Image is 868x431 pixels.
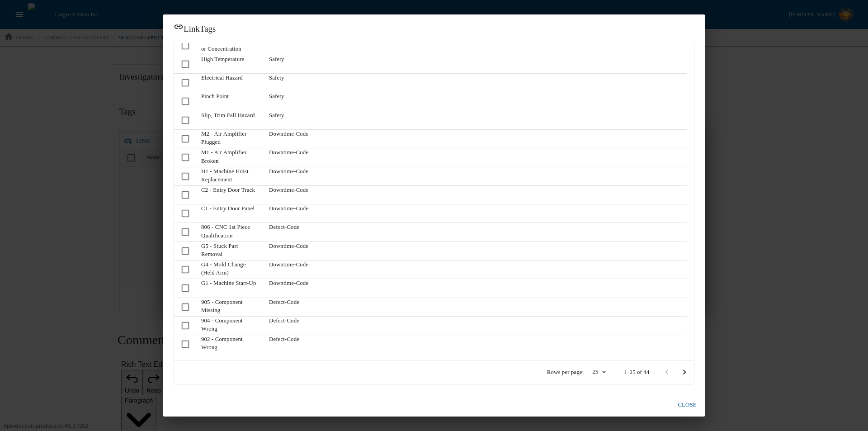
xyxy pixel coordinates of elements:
div: M1 - Air Amplifier Broken [197,148,264,166]
div: Defect-Code [264,335,332,353]
div: G4 - Mold Change (Held Arm) [197,260,264,279]
div: Downtime-Code [264,279,332,297]
div: Safety [264,92,332,110]
div: C2 - Entry Door Track [197,185,264,204]
div: High Temperature [197,55,264,73]
div: M2 - Air Amplifier Plugged [197,129,264,148]
div: Defect-Code [264,298,332,316]
button: close [673,397,702,413]
div: Downtime-Code [264,129,332,148]
div: Slip, Trim Fall Hazard [197,111,264,129]
div: G1 - Machine Start-Up [197,279,264,297]
div: Downtime-Code [264,260,332,279]
div: HF1 - Lack of Attention or Concentration [197,36,264,55]
button: Go to next page [676,364,693,381]
p: Rows per page: [547,368,584,376]
div: C1 - Entry Door Panel [197,204,264,223]
div: Safety [264,73,332,92]
div: Pinch Point [197,92,264,110]
div: Safety [264,55,332,73]
div: Electrical Hazard [197,73,264,92]
div: Downtime-Code [264,204,332,223]
h2: Link Tags [163,14,705,43]
div: Defect-Code [264,223,332,241]
p: 1–25 of 44 [623,368,649,376]
div: G5 - Stuck Part Removal [197,242,264,260]
div: Root-Cause-Code [264,36,332,55]
div: 25 [587,366,609,379]
div: Defect-Code [264,316,332,335]
div: Downtime-Code [264,167,332,185]
div: Downtime-Code [264,148,332,166]
div: 902 - Component Wrong [197,335,264,353]
div: Downtime-Code [264,185,332,204]
div: Safety [264,111,332,129]
div: H1 - Machine Hoist Replacement [197,167,264,185]
div: 806 - CNC 1st Piece Qualification [197,223,264,241]
div: 904 - Component Wrong [197,316,264,335]
div: 905 - Component Missing [197,298,264,316]
div: Downtime-Code [264,242,332,260]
